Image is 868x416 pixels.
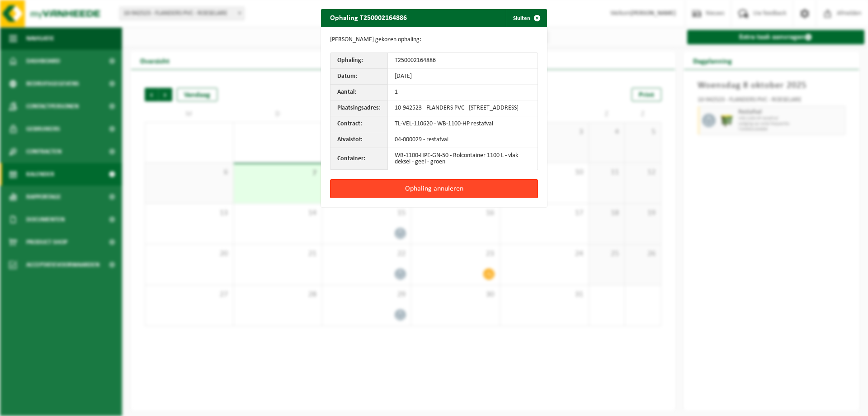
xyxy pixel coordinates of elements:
[330,116,388,132] th: Contract:
[388,132,538,148] td: 04-000029 - restafval
[388,69,538,85] td: [DATE]
[330,69,388,85] th: Datum:
[330,148,388,170] th: Container:
[388,116,538,132] td: TL-VEL-110620 - WB-1100-HP restafval
[388,85,538,100] td: 1
[330,179,538,198] button: Ophaling annuleren
[330,53,388,69] th: Ophaling:
[506,9,546,27] button: Sluiten
[388,148,538,170] td: WB-1100-HPE-GN-50 - Rolcontainer 1100 L - vlak deksel - geel - groen
[388,53,538,69] td: T250002164886
[330,100,388,116] th: Plaatsingsadres:
[321,9,416,26] h2: Ophaling T250002164886
[330,85,388,100] th: Aantal:
[330,132,388,148] th: Afvalstof:
[388,100,538,116] td: 10-942523 - FLANDERS PVC - [STREET_ADDRESS]
[330,36,538,43] p: [PERSON_NAME] gekozen ophaling:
